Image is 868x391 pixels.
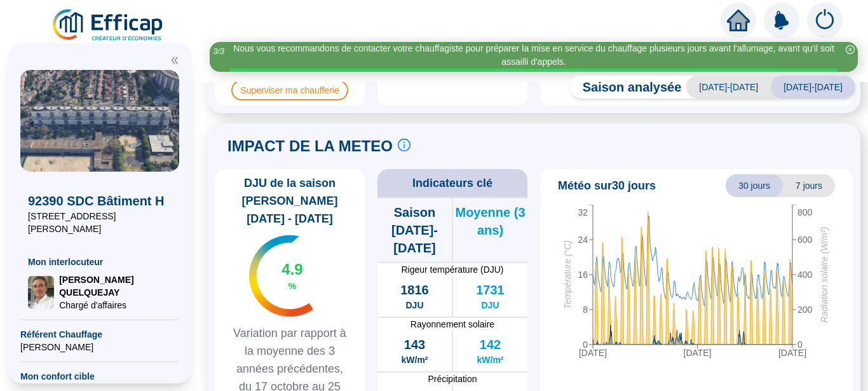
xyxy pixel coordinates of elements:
[227,136,393,156] span: IMPACT DE LA METEO
[771,76,855,99] span: [DATE]-[DATE]
[249,235,313,317] img: indicateur températures
[377,263,527,276] span: Rigeur température (DJU)
[453,203,527,239] span: Moyenne (3 ans)
[59,299,172,312] span: Chargé d'affaires
[288,280,296,292] span: %
[846,45,855,54] span: close-circle
[400,281,429,299] span: 1816
[579,348,607,358] tspan: [DATE]
[476,281,505,299] span: 1731
[686,76,771,99] span: [DATE]-[DATE]
[807,3,843,38] img: alerts
[578,235,588,245] tspan: 24
[480,336,501,353] span: 142
[398,139,410,151] span: info-circle
[578,270,588,280] tspan: 16
[578,207,588,217] tspan: 32
[28,210,172,235] span: [STREET_ADDRESS][PERSON_NAME]
[583,305,588,315] tspan: 8
[213,46,224,56] i: 3 / 3
[281,259,302,280] span: 4.9
[477,353,504,366] span: kW/m²
[231,80,348,100] span: Superviser ma chaufferie
[377,203,452,257] span: Saison [DATE]-[DATE]
[726,174,783,197] span: 30 jours
[684,348,712,358] tspan: [DATE]
[51,8,166,43] img: efficap energie logo
[20,370,179,383] span: Mon confort cible
[570,78,682,96] span: Saison analysée
[20,341,179,353] span: [PERSON_NAME]
[783,174,835,197] span: 7 jours
[778,348,806,358] tspan: [DATE]
[481,299,499,312] span: DJU
[819,227,829,323] tspan: Radiation solaire (W/m²)
[558,177,656,195] span: Météo sur 30 jours
[220,174,360,228] span: DJU de la saison [PERSON_NAME] [DATE] - [DATE]
[230,42,837,69] div: Nous vous recommandons de contacter votre chauffagiste pour préparer la mise en service du chauff...
[727,9,750,32] span: home
[797,270,813,280] tspan: 400
[404,336,425,353] span: 143
[797,305,813,315] tspan: 200
[797,340,803,350] tspan: 0
[28,192,172,210] span: 92390 SDC Bâtiment H
[583,340,588,350] tspan: 0
[405,299,423,312] span: DJU
[402,353,428,366] span: kW/m²
[797,235,813,245] tspan: 600
[170,56,179,65] span: double-left
[59,273,172,299] span: [PERSON_NAME] QUELQUEJAY
[412,174,492,192] span: Indicateurs clé
[797,207,813,217] tspan: 800
[562,240,573,309] tspan: Température (°C)
[377,318,527,331] span: Rayonnement solaire
[764,3,799,38] img: alerts
[20,328,179,341] span: Référent Chauffage
[28,256,172,268] span: Mon interlocuteur
[377,373,527,385] span: Précipitation
[28,276,54,309] img: Chargé d'affaires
